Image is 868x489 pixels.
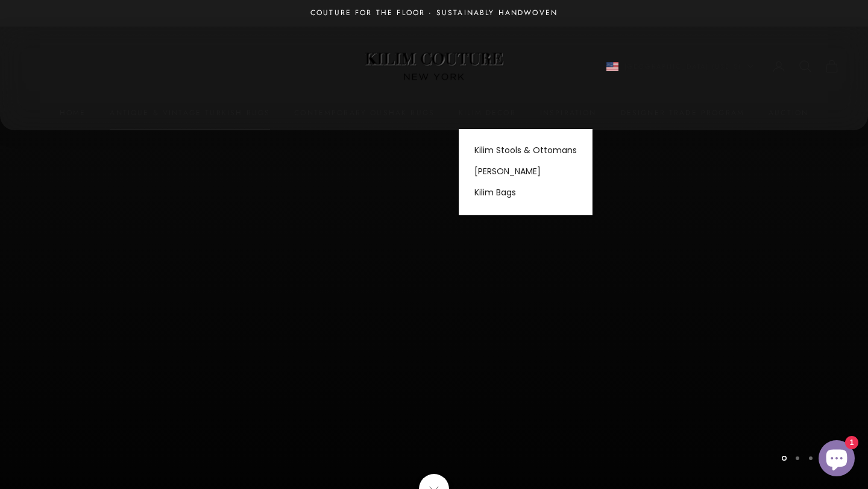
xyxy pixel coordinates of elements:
[294,107,435,119] a: Contemporary Oushak Rugs
[459,161,592,182] a: [PERSON_NAME]
[624,61,742,72] span: [GEOGRAPHIC_DATA] (USD $)
[459,140,592,161] a: Kilim Stools & Ottomans
[110,107,270,119] a: Antique & Vintage Turkish Rugs
[459,182,592,203] a: Kilim Bags
[621,107,745,119] a: Designer Trade Program
[606,62,618,71] img: United States
[540,107,597,119] a: Inspiration
[310,7,558,19] p: Couture for the Floor · Sustainably Handwoven
[769,107,808,119] a: Auction
[359,38,509,95] img: Logo of Kilim Couture New York
[60,107,86,119] a: Home
[29,107,839,119] nav: Primary navigation
[606,61,754,72] button: Change country or currency
[606,59,840,74] nav: Secondary navigation
[815,440,858,479] inbox-online-store-chat: Shopify online store chat
[459,107,516,119] summary: Kilim Decor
